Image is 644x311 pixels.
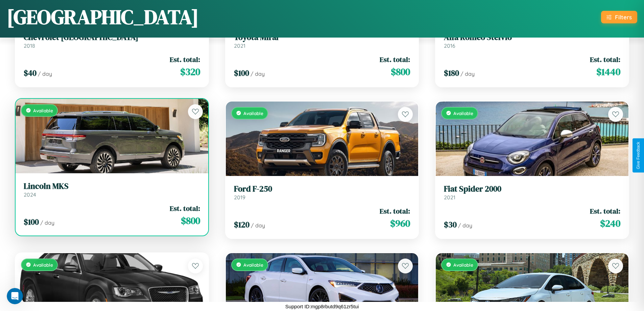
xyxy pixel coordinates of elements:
a: Ford F-2502019 [234,184,410,201]
span: 2019 [234,194,245,201]
span: Available [33,108,53,113]
span: Available [243,262,263,268]
span: Available [453,262,473,268]
span: Est. total: [590,54,620,64]
span: $ 800 [181,214,200,227]
span: / day [38,70,52,77]
span: 2021 [234,42,245,49]
span: Available [243,110,263,116]
h1: [GEOGRAPHIC_DATA] [7,3,199,31]
span: 2018 [24,42,35,49]
span: 2016 [444,42,455,49]
span: $ 1440 [596,65,620,79]
h3: Chevrolet [GEOGRAPHIC_DATA] [24,32,200,42]
span: $ 320 [180,65,200,79]
span: Est. total: [590,206,620,216]
span: Est. total: [170,54,200,64]
h3: Toyota Mirai [234,32,410,42]
p: Support ID: mgp8rbutd9q61zr5tui [285,302,359,311]
iframe: Intercom live chat [7,288,23,304]
h3: Fiat Spider 2000 [444,184,620,194]
h3: Lincoln MKS [24,181,200,191]
span: Est. total: [380,54,410,64]
span: $ 180 [444,67,459,79]
h3: Ford F-250 [234,184,410,194]
span: / day [40,219,54,226]
a: Fiat Spider 20002021 [444,184,620,201]
span: Est. total: [380,206,410,216]
a: Lincoln MKS2024 [24,181,200,198]
button: Filters [601,11,637,23]
span: / day [251,222,265,229]
span: $ 100 [234,67,249,79]
a: Alfa Romeo Stelvio2016 [444,32,620,49]
span: / day [458,222,472,229]
span: $ 960 [390,217,410,230]
span: $ 120 [234,219,249,230]
span: Est. total: [170,203,200,213]
span: Available [453,110,473,116]
span: $ 240 [600,217,620,230]
span: $ 40 [24,67,37,79]
span: / day [251,70,265,77]
span: $ 30 [444,219,457,230]
span: / day [460,70,475,77]
h3: Alfa Romeo Stelvio [444,32,620,42]
span: Available [33,262,53,268]
span: $ 100 [24,216,39,227]
a: Chevrolet [GEOGRAPHIC_DATA]2018 [24,32,200,49]
a: Toyota Mirai2021 [234,32,410,49]
div: Give Feedback [636,142,641,169]
div: Filters [615,14,632,21]
span: 2021 [444,194,455,201]
span: $ 800 [391,65,410,79]
span: 2024 [24,191,36,198]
